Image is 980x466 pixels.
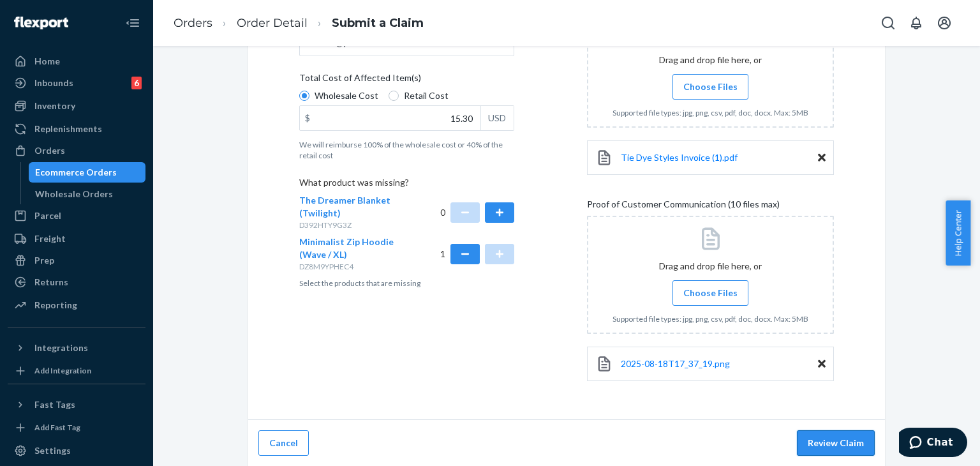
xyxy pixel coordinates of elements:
span: Tie Dye Styles Invoice (1).pdf [621,152,738,163]
a: Parcel [8,206,145,226]
div: 1 [440,236,515,272]
div: $ [300,106,315,130]
a: Replenishments [8,119,145,139]
div: Ecommerce Orders [35,166,117,179]
div: Prep [34,254,54,267]
button: Open account menu [932,10,957,36]
button: Cancel [258,430,309,456]
div: Parcel [34,209,61,222]
div: Returns [34,276,68,289]
a: Add Integration [8,363,145,379]
a: Orders [174,16,212,30]
ol: breadcrumbs [163,4,434,42]
a: Inbounds6 [8,73,145,93]
button: Close Navigation [120,10,145,36]
button: Open notifications [903,10,929,36]
div: Reporting [34,299,77,312]
a: Submit a Claim [332,16,424,30]
a: Home [8,51,145,71]
span: Choose Files [683,287,738,299]
div: Add Fast Tag [34,422,80,433]
div: Freight [34,232,66,245]
span: Choose Files [683,80,738,93]
div: Orders [34,144,65,157]
span: Total Cost of Affected Item(s) [299,71,421,89]
span: Minimalist Zip Hoodie (Wave / XL) [299,236,394,260]
div: Settings [34,444,71,457]
p: DZ8M9YPHEC4 [299,261,407,272]
p: What product was missing? [299,176,514,194]
div: Integrations [34,342,88,354]
a: Reporting [8,295,145,315]
a: Prep [8,250,145,271]
a: Ecommerce Orders [29,162,146,183]
button: Fast Tags [8,395,145,415]
span: Wholesale Cost [315,89,378,102]
div: 6 [131,77,142,89]
div: 0 [440,194,515,230]
p: We will reimburse 100% of the wholesale cost or 40% of the retail cost [299,139,514,161]
span: The Dreamer Blanket (Twilight) [299,195,390,218]
div: Home [34,55,60,68]
a: Order Detail [237,16,308,30]
a: Wholesale Orders [29,184,146,204]
div: USD [480,106,514,130]
input: $USD [300,106,480,130]
img: Flexport logo [14,17,68,29]
button: Open Search Box [875,10,901,36]
div: Inbounds [34,77,73,89]
a: Tie Dye Styles Invoice (1).pdf [621,151,738,164]
div: Replenishments [34,123,102,135]
span: 2025-08-18T17_37_19.png [621,358,730,369]
div: Inventory [34,100,75,112]
iframe: Opens a widget where you can chat to one of our agents [899,428,967,460]
span: Proof of Customer Communication (10 files max) [587,198,780,216]
button: Review Claim [797,430,875,456]
a: 2025-08-18T17_37_19.png [621,357,730,370]
button: Integrations [8,338,145,358]
a: Settings [8,440,145,461]
div: Add Integration [34,365,91,376]
input: Retail Cost [389,91,399,101]
div: Wholesale Orders [35,188,113,200]
a: Inventory [8,96,145,116]
a: Freight [8,229,145,249]
input: Wholesale Cost [299,91,309,101]
a: Add Fast Tag [8,420,145,435]
p: D392HTY9G3Z [299,220,407,230]
a: Orders [8,140,145,161]
button: Help Center [946,200,970,266]
div: Fast Tags [34,398,75,411]
span: Retail Cost [404,89,449,102]
p: Select the products that are missing [299,278,514,289]
a: Returns [8,272,145,292]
